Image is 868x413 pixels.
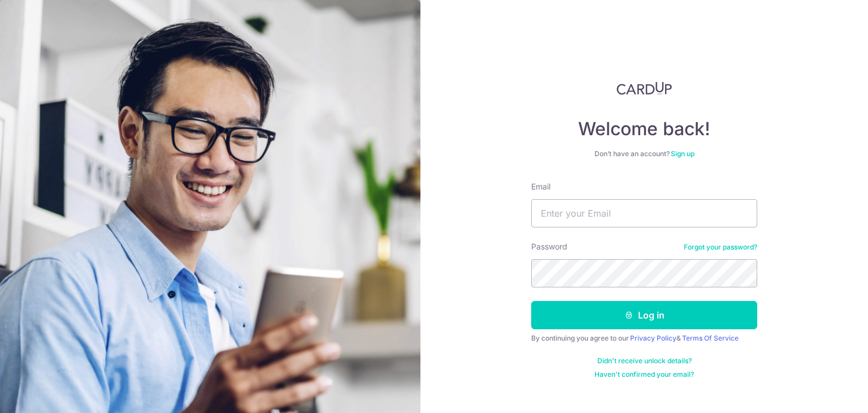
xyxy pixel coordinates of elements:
[531,181,550,192] label: Email
[682,334,739,342] a: Terms Of Service
[531,241,567,252] label: Password
[617,81,672,95] img: CardUp Logo
[597,356,692,365] a: Didn't receive unlock details?
[531,149,757,158] div: Don’t have an account?
[684,243,757,252] a: Forgot your password?
[531,118,757,140] h4: Welcome back!
[531,301,757,329] button: Log in
[531,199,757,227] input: Enter your Email
[531,334,757,343] div: By continuing you agree to our &
[671,149,695,158] a: Sign up
[630,334,676,342] a: Privacy Policy
[594,370,694,379] a: Haven't confirmed your email?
